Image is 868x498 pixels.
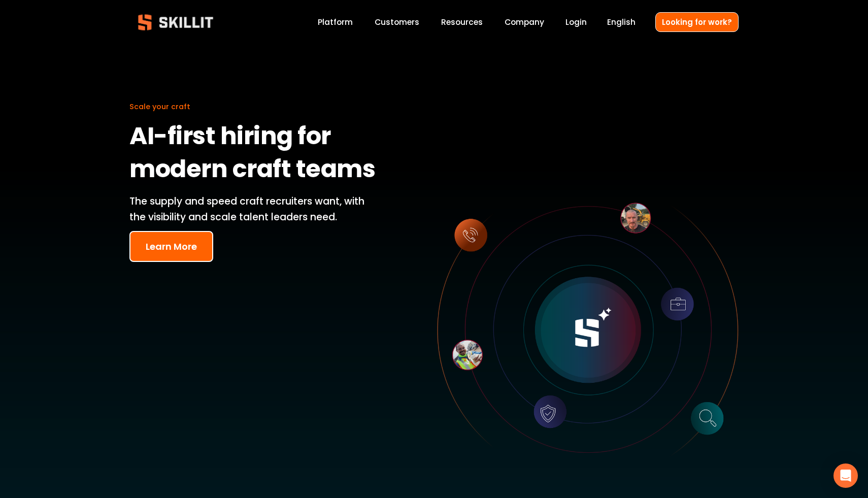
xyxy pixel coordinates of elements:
[441,15,483,29] a: folder dropdown
[505,15,544,29] a: Company
[607,16,636,28] span: English
[129,231,213,262] button: Learn More
[375,15,419,29] a: Customers
[441,16,483,28] span: Resources
[129,7,222,38] img: Skillit
[565,15,587,29] a: Login
[655,12,739,32] a: Looking for work?
[833,463,858,488] div: Open Intercom Messenger
[318,15,353,29] a: Platform
[607,15,636,29] div: language picker
[129,117,375,191] strong: AI-first hiring for modern craft teams
[129,102,190,112] span: Scale your craft
[129,194,380,225] p: The supply and speed craft recruiters want, with the visibility and scale talent leaders need.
